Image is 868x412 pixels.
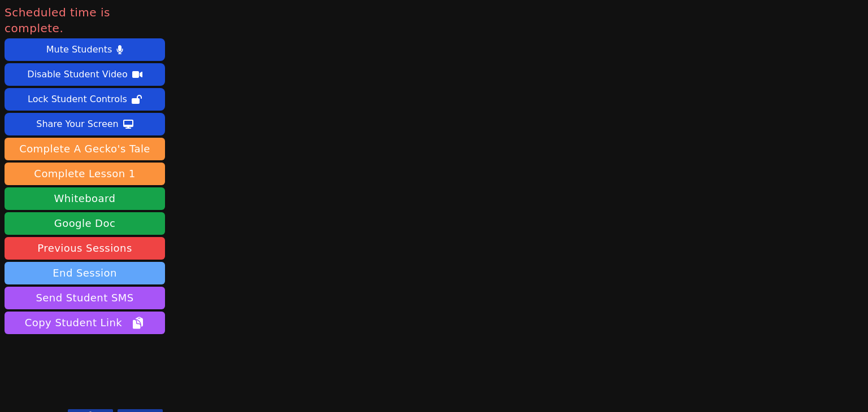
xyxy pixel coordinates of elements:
[5,212,165,235] a: Google Doc
[5,5,165,36] span: Scheduled time is complete.
[5,287,165,309] button: Send Student SMS
[5,113,165,135] button: Share Your Screen
[5,187,165,210] button: Whiteboard
[5,63,165,86] button: Disable Student Video
[25,315,145,331] span: Copy Student Link
[5,237,165,260] a: Previous Sessions
[5,138,165,160] button: Complete A Gecko's Tale
[5,262,165,284] button: End Session
[27,65,127,84] div: Disable Student Video
[5,38,165,61] button: Mute Students
[36,115,119,133] div: Share Your Screen
[46,41,112,59] div: Mute Students
[5,312,165,334] button: Copy Student Link
[5,163,165,185] button: Complete Lesson 1
[5,88,165,111] button: Lock Student Controls
[28,90,127,108] div: Lock Student Controls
